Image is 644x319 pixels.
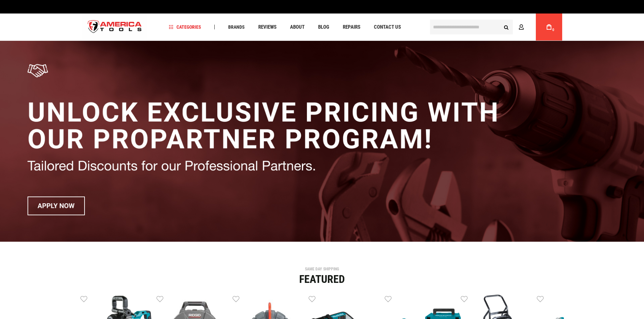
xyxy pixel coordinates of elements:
a: Reviews [255,23,280,32]
button: Search [500,21,513,33]
a: Categories [166,23,204,32]
img: America Tools [82,15,148,40]
a: store logo [82,15,148,40]
div: Featured [80,274,564,285]
span: About [290,25,305,30]
a: Brands [225,23,248,32]
a: Contact Us [371,23,404,32]
span: Brands [228,25,245,29]
a: About [287,23,308,32]
span: Categories [169,25,201,29]
span: Reviews [258,25,277,30]
span: Repairs [343,25,360,30]
span: 0 [552,28,554,32]
a: 0 [543,14,555,41]
div: SAME DAY SHIPPING [80,267,564,271]
span: Contact Us [374,25,401,30]
a: Repairs [340,23,363,32]
a: Blog [315,23,332,32]
span: Blog [318,25,329,30]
